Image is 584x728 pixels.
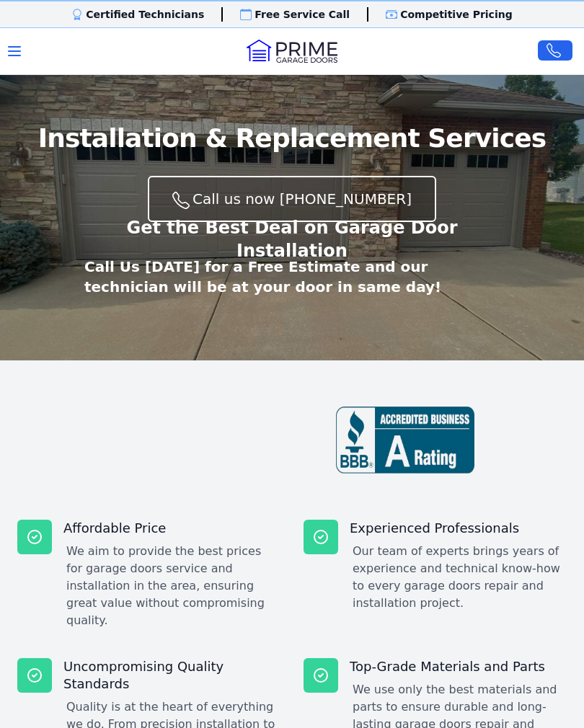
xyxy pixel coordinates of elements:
img: Logo [247,40,337,63]
img: BBB-review [336,407,474,474]
p: Call Us [DATE] for a Free Estimate and our technician will be at your door in same day! [84,257,500,297]
p: Certified Technicians [86,7,204,22]
p: Get the Best Deal on Garage Door Installation [84,216,500,262]
dd: We aim to provide the best prices for garage doors service and installation in the area, ensuring... [66,543,280,629]
p: Top-Grade Materials and Parts [350,658,567,675]
a: Call us now [PHONE_NUMBER] [148,176,436,222]
p: Competitive Pricing [400,7,513,22]
p: Experienced Professionals [350,520,567,537]
span: Installation & Replacement Services [38,124,546,153]
p: Free Service Call [255,7,350,22]
p: Affordable Price [63,520,280,537]
dd: Our team of experts brings years of experience and technical know-how to every garage doors repai... [353,543,567,612]
p: Uncompromising Quality Standards [63,658,280,693]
